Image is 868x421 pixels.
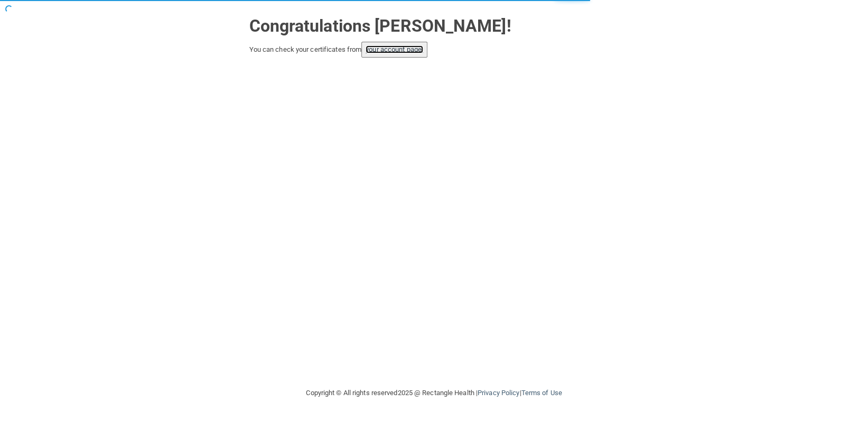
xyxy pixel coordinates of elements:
a: Privacy Policy [478,389,519,397]
strong: Congratulations [PERSON_NAME]! [249,16,511,36]
a: Terms of Use [521,389,562,397]
div: You can check your certificates from [249,42,619,58]
a: your account page! [366,45,423,53]
button: your account page! [361,42,427,58]
div: Copyright © All rights reserved 2025 @ Rectangle Health | | [241,376,627,410]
